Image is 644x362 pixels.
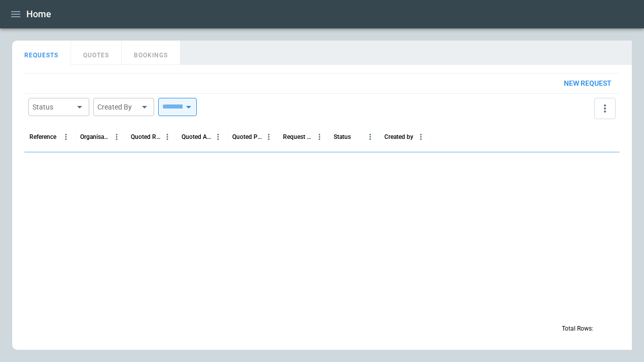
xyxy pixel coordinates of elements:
div: Created By [97,102,138,112]
div: Created by [384,133,413,140]
button: New request [556,74,620,93]
div: Quoted Route [131,133,161,140]
button: QUOTES [71,41,122,65]
p: Total Rows: [562,324,593,333]
button: Quoted Route column menu [161,130,174,143]
button: BOOKINGS [122,41,181,65]
div: Request Created At (UTC-04:00) [283,133,313,140]
button: Reference column menu [59,130,73,143]
div: Reference [29,133,56,140]
button: REQUESTS [12,41,71,65]
div: Status [334,133,351,140]
button: Organisation column menu [110,130,123,143]
button: Request Created At (UTC-04:00) column menu [313,130,326,143]
button: Quoted Price column menu [262,130,275,143]
button: Created by column menu [414,130,427,143]
button: more [594,98,616,119]
div: Quoted Price [232,133,262,140]
div: Organisation [80,133,110,140]
div: Quoted Aircraft [182,133,211,140]
div: Status [32,102,73,112]
button: Quoted Aircraft column menu [211,130,225,143]
button: Status column menu [364,130,377,143]
h1: Home [26,8,51,20]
